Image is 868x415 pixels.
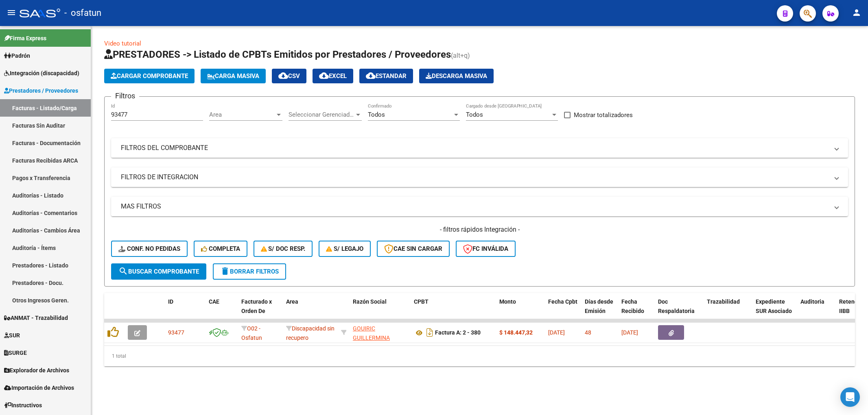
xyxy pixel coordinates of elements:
[118,268,199,275] span: Buscar Comprobante
[283,293,338,329] datatable-header-cell: Area
[655,293,704,329] datatable-header-cell: Doc Respaldatoria
[4,313,68,322] span: ANMAT - Trazabilidad
[104,49,451,60] span: PRESTADORES -> Listado de CPBTs Emitidos por Prestadores / Proveedores
[64,4,101,22] span: - osfatun
[165,293,206,329] datatable-header-cell: ID
[104,346,855,366] div: 1 total
[545,293,582,329] datatable-header-cell: Fecha Cpbt
[319,71,329,80] mat-icon: cloud_download
[4,51,30,60] span: Padrón
[377,241,450,257] button: CAE SIN CARGAR
[4,86,78,95] span: Prestadores / Proveedores
[707,298,740,305] span: Trazabilidad
[286,298,298,305] span: Area
[111,197,848,216] mat-expansion-panel-header: MAS FILTROS
[104,69,195,83] button: Cargar Comprobante
[4,34,46,43] span: Firma Express
[350,293,411,329] datatable-header-cell: Razón Social
[419,69,494,83] app-download-masive: Descarga masiva de comprobantes (adjuntos)
[121,173,829,182] mat-panel-title: FILTROS DE INTEGRACION
[456,241,516,257] button: FC Inválida
[111,72,188,80] span: Cargar Comprobante
[366,71,376,80] mat-icon: cloud_download
[839,298,866,314] span: Retencion IIBB
[463,245,508,252] span: FC Inválida
[111,90,139,102] h3: Filtros
[366,72,407,80] span: Estandar
[111,225,848,234] h4: - filtros rápidos Integración -
[852,8,861,17] mat-icon: person
[618,293,655,329] datatable-header-cell: Fecha Recibido
[220,268,279,275] span: Borrar Filtros
[201,69,266,83] button: Carga Masiva
[206,293,238,329] datatable-header-cell: CAE
[289,111,354,118] span: Seleccionar Gerenciador
[621,298,644,314] span: Fecha Recibido
[272,69,306,83] button: CSV
[435,330,481,336] strong: Factura A: 2 - 380
[4,401,42,410] span: Instructivos
[548,298,577,305] span: Fecha Cpbt
[499,298,516,305] span: Monto
[201,245,240,252] span: Completa
[797,293,836,329] datatable-header-cell: Auditoria
[752,293,797,329] datatable-header-cell: Expediente SUR Asociado
[207,72,259,80] span: Carga Masiva
[168,298,173,305] span: ID
[111,263,206,280] button: Buscar Comprobante
[168,329,184,336] span: 93477
[359,69,413,83] button: Estandar
[111,167,848,187] mat-expansion-panel-header: FILTROS DE INTEGRACION
[111,241,188,257] button: Conf. no pedidas
[704,293,752,329] datatable-header-cell: Trazabilidad
[451,52,470,59] span: (alt+q)
[499,329,533,336] strong: $ 148.447,32
[209,111,275,118] span: Area
[278,72,300,80] span: CSV
[414,298,429,305] span: CPBT
[585,298,613,314] span: Días desde Emisión
[238,293,283,329] datatable-header-cell: Facturado x Orden De
[426,72,487,80] span: Descarga Masiva
[118,266,128,276] mat-icon: search
[424,326,435,339] i: Descargar documento
[4,366,69,375] span: Explorador de Archivos
[220,266,230,276] mat-icon: delete
[104,40,141,47] a: Video tutorial
[121,202,829,211] mat-panel-title: MAS FILTROS
[261,245,306,252] span: S/ Doc Resp.
[213,263,286,280] button: Borrar Filtros
[548,329,565,336] span: [DATE]
[419,69,494,83] button: Descarga Masiva
[194,241,247,257] button: Completa
[621,329,638,336] span: [DATE]
[326,245,363,252] span: S/ legajo
[286,325,335,341] span: Discapacidad sin recupero
[353,325,390,350] span: GOUIRIC GUILLERMINA MARIA
[121,143,829,152] mat-panel-title: FILTROS DEL COMPROBANTE
[7,8,16,17] mat-icon: menu
[4,69,79,78] span: Integración (discapacidad)
[756,298,792,314] span: Expediente SUR Asociado
[118,245,180,252] span: Conf. no pedidas
[368,111,385,118] span: Todos
[658,298,695,314] span: Doc Respaldatoria
[254,241,313,257] button: S/ Doc Resp.
[496,293,545,329] datatable-header-cell: Monto
[4,331,20,340] span: SUR
[241,325,262,350] span: O02 - Osfatun Propio
[241,298,272,314] span: Facturado x Orden De
[319,72,347,80] span: EXCEL
[4,348,27,357] span: SURGE
[800,298,824,305] span: Auditoria
[4,383,74,392] span: Importación de Archivos
[411,293,496,329] datatable-header-cell: CPBT
[278,71,288,80] mat-icon: cloud_download
[319,241,371,257] button: S/ legajo
[466,111,483,118] span: Todos
[111,138,848,158] mat-expansion-panel-header: FILTROS DEL COMPROBANTE
[582,293,618,329] datatable-header-cell: Días desde Emisión
[574,110,633,120] span: Mostrar totalizadores
[209,298,219,305] span: CAE
[313,69,353,83] button: EXCEL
